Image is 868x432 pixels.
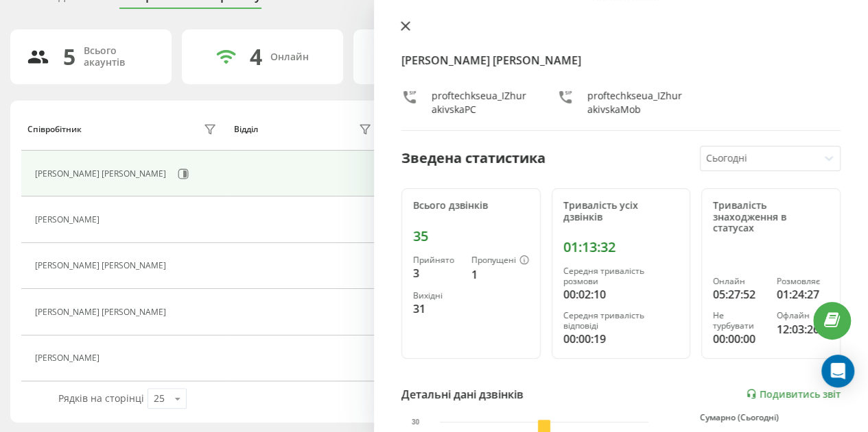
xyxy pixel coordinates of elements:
[413,291,460,301] div: Вихідні
[713,200,829,234] div: Тривалість знаходження в статусах
[413,200,529,212] div: Всього дзвінків
[700,413,841,422] div: Сумарно (Сьогодні)
[471,255,529,266] div: Пропущені
[413,228,529,244] div: 35
[713,286,765,303] div: 05:27:52
[35,215,103,225] div: [PERSON_NAME]
[713,311,765,331] div: Не турбувати
[27,125,82,134] div: Співробітник
[821,355,854,387] div: Open Intercom Messenger
[563,331,679,347] div: 00:00:19
[35,261,169,270] div: [PERSON_NAME] [PERSON_NAME]
[401,386,524,403] div: Детальні дані дзвінків
[713,331,765,347] div: 00:00:00
[563,311,679,331] div: Середня тривалість відповіді
[563,266,679,286] div: Середня тривалість розмови
[58,392,144,405] span: Рядків на сторінці
[35,307,169,317] div: [PERSON_NAME] [PERSON_NAME]
[563,239,679,255] div: 01:13:32
[563,200,679,223] div: Тривалість усіх дзвінків
[35,169,169,179] div: [PERSON_NAME] [PERSON_NAME]
[35,353,103,363] div: [PERSON_NAME]
[401,52,841,68] h4: [PERSON_NAME] [PERSON_NAME]
[401,148,546,168] div: Зведена статистика
[587,89,685,116] div: proftechkseua_IZhurakivskaMob
[713,277,765,286] div: Онлайн
[777,277,829,286] div: Розмовляє
[413,301,460,317] div: 31
[563,286,679,303] div: 00:02:10
[270,51,309,63] div: Онлайн
[234,125,258,134] div: Відділ
[250,44,262,70] div: 4
[413,255,460,265] div: Прийнято
[471,266,529,283] div: 1
[154,392,165,405] div: 25
[413,265,460,281] div: 3
[84,45,155,68] div: Всього акаунтів
[746,388,841,400] a: Подивитись звіт
[412,418,420,426] text: 30
[432,89,530,116] div: proftechkseua_IZhurakivskaPC
[63,44,75,70] div: 5
[777,286,829,303] div: 01:24:27
[777,321,829,338] div: 12:03:26
[777,311,829,320] div: Офлайн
